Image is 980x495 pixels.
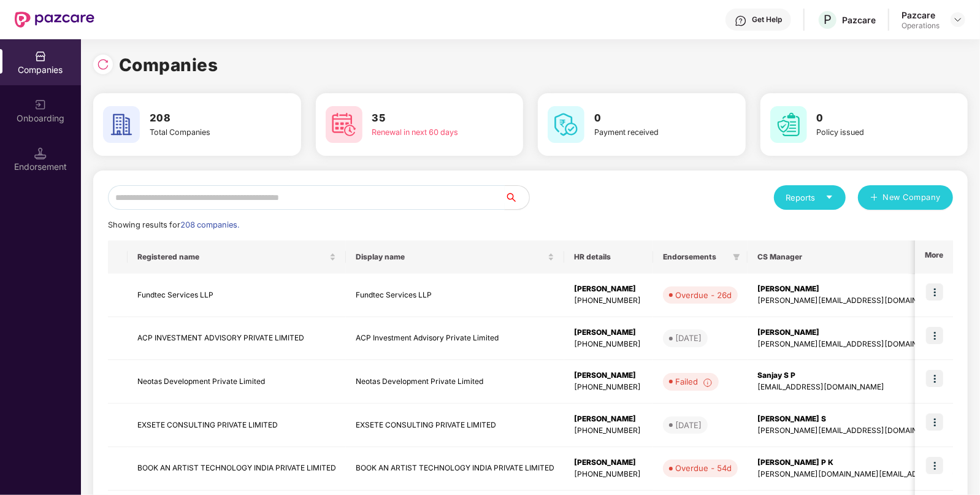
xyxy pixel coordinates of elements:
img: icon [926,283,943,301]
span: Endorsements [663,252,728,262]
span: Registered name [137,252,327,262]
div: Total Companies [150,126,255,139]
span: New Company [883,191,941,204]
td: Neotas Development Private Limited [128,360,346,404]
h3: 35 [372,110,478,126]
div: Pazcare [902,9,940,21]
img: svg+xml;base64,PHN2ZyB4bWxucz0iaHR0cDovL3d3dy53My5vcmcvMjAwMC9zdmciIHdpZHRoPSI2MCIgaGVpZ2h0PSI2MC... [103,106,140,143]
div: [PHONE_NUMBER] [574,425,643,437]
td: ACP Investment Advisory Private Limited [346,317,564,361]
div: [PERSON_NAME] [574,370,643,382]
img: svg+xml;base64,PHN2ZyBpZD0iSGVscC0zMngzMiIgeG1sbnM9Imh0dHA6Ly93d3cudzMub3JnLzIwMDAvc3ZnIiB3aWR0aD... [735,15,747,27]
img: svg+xml;base64,PHN2ZyB4bWxucz0iaHR0cDovL3d3dy53My5vcmcvMjAwMC9zdmciIHdpZHRoPSI2MCIgaGVpZ2h0PSI2MC... [548,106,584,143]
div: [PHONE_NUMBER] [574,382,643,393]
div: Failed [675,375,713,388]
div: [PERSON_NAME] [574,327,643,339]
span: Display name [356,252,545,262]
th: More [915,240,953,274]
h3: 0 [594,110,700,126]
div: Overdue - 26d [675,289,732,301]
h3: 0 [817,110,922,126]
img: icon [926,413,943,431]
td: ACP INVESTMENT ADVISORY PRIVATE LIMITED [128,317,346,361]
div: [PERSON_NAME] [574,283,643,295]
div: Overdue - 54d [675,462,732,474]
img: icon [926,370,943,387]
span: caret-down [825,193,833,201]
div: [DATE] [675,419,702,431]
img: svg+xml;base64,PHN2ZyBpZD0iSW5mb18tXzMyeDMyIiBkYXRhLW5hbWU9IkluZm8gLSAzMngzMiIgeG1sbnM9Imh0dHA6Ly... [703,378,713,388]
h3: 208 [150,110,255,126]
img: svg+xml;base64,PHN2ZyBpZD0iRHJvcGRvd24tMzJ4MzIiIHhtbG5zPSJodHRwOi8vd3d3LnczLm9yZy8yMDAwL3N2ZyIgd2... [953,15,963,25]
div: Payment received [594,126,700,139]
div: Pazcare [842,14,876,26]
div: [DATE] [675,332,702,344]
img: icon [926,327,943,344]
img: New Pazcare Logo [15,12,94,28]
th: Display name [346,240,564,274]
td: Neotas Development Private Limited [346,360,564,404]
div: Reports [786,191,833,204]
div: Renewal in next 60 days [372,126,478,139]
img: icon [926,457,943,474]
td: Fundtec Services LLP [128,274,346,317]
span: filter [733,253,740,261]
div: [PHONE_NUMBER] [574,339,643,350]
div: [PERSON_NAME] [574,413,643,425]
td: EXSETE CONSULTING PRIVATE LIMITED [128,404,346,447]
img: svg+xml;base64,PHN2ZyB4bWxucz0iaHR0cDovL3d3dy53My5vcmcvMjAwMC9zdmciIHdpZHRoPSI2MCIgaGVpZ2h0PSI2MC... [770,106,807,143]
h1: Companies [119,52,218,79]
span: P [824,12,832,27]
img: svg+xml;base64,PHN2ZyBpZD0iUmVsb2FkLTMyeDMyIiB4bWxucz0iaHR0cDovL3d3dy53My5vcmcvMjAwMC9zdmciIHdpZH... [97,58,109,71]
img: svg+xml;base64,PHN2ZyB4bWxucz0iaHR0cDovL3d3dy53My5vcmcvMjAwMC9zdmciIHdpZHRoPSI2MCIgaGVpZ2h0PSI2MC... [326,106,362,143]
span: plus [870,193,878,203]
div: [PHONE_NUMBER] [574,469,643,480]
span: filter [730,250,743,264]
td: BOOK AN ARTIST TECHNOLOGY INDIA PRIVATE LIMITED [346,447,564,491]
td: EXSETE CONSULTING PRIVATE LIMITED [346,404,564,447]
div: Policy issued [817,126,922,139]
th: HR details [564,240,653,274]
div: [PHONE_NUMBER] [574,295,643,307]
span: Showing results for [108,220,239,229]
img: svg+xml;base64,PHN2ZyBpZD0iQ29tcGFuaWVzIiB4bWxucz0iaHR0cDovL3d3dy53My5vcmcvMjAwMC9zdmciIHdpZHRoPS... [34,50,47,63]
button: plusNew Company [858,185,953,210]
th: Registered name [128,240,346,274]
span: search [504,193,529,202]
button: search [504,185,530,210]
img: svg+xml;base64,PHN2ZyB3aWR0aD0iMTQuNSIgaGVpZ2h0PSIxNC41IiB2aWV3Qm94PSIwIDAgMTYgMTYiIGZpbGw9Im5vbm... [34,147,47,159]
div: Get Help [752,15,782,25]
div: [PERSON_NAME] [574,457,643,469]
span: 208 companies. [180,220,239,229]
img: svg+xml;base64,PHN2ZyB3aWR0aD0iMjAiIGhlaWdodD0iMjAiIHZpZXdCb3g9IjAgMCAyMCAyMCIgZmlsbD0ibm9uZSIgeG... [34,99,47,111]
td: Fundtec Services LLP [346,274,564,317]
td: BOOK AN ARTIST TECHNOLOGY INDIA PRIVATE LIMITED [128,447,346,491]
div: Operations [902,21,940,31]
